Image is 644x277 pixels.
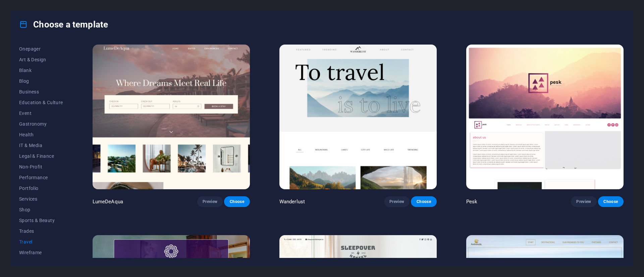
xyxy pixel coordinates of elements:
[19,100,63,105] span: Education & Culture
[203,199,217,204] span: Preview
[384,196,410,207] button: Preview
[19,111,63,116] span: Event
[279,45,437,189] img: Wanderlust
[93,45,250,189] img: LumeDeAqua
[411,196,436,207] button: Choose
[19,119,63,129] button: Gastronomy
[19,194,63,204] button: Services
[93,198,123,205] p: LumeDeAqua
[19,215,63,226] button: Sports & Beauty
[19,175,63,180] span: Performance
[19,19,108,30] h4: Choose a template
[19,76,63,86] button: Blog
[466,198,478,205] p: Pesk
[571,196,596,207] button: Preview
[19,239,63,245] span: Travel
[19,207,63,212] span: Shop
[19,140,63,151] button: IT & Media
[19,161,63,172] button: Non-Profit
[224,196,250,207] button: Choose
[19,97,63,108] button: Education & Culture
[19,186,63,191] span: Portfolio
[19,68,63,73] span: Blank
[19,143,63,148] span: IT & Media
[19,228,63,234] span: Trades
[19,86,63,97] button: Business
[19,65,63,76] button: Blank
[279,198,305,205] p: Wanderlust
[19,129,63,140] button: Health
[19,247,63,258] button: Wireframe
[416,199,431,204] span: Choose
[19,78,63,84] span: Blog
[389,199,404,204] span: Preview
[19,250,63,255] span: Wireframe
[466,45,624,189] img: Pesk
[19,218,63,223] span: Sports & Beauty
[197,196,223,207] button: Preview
[19,108,63,119] button: Event
[19,236,63,247] button: Travel
[19,132,63,137] span: Health
[19,151,63,161] button: Legal & Finance
[19,46,63,52] span: Onepager
[19,57,63,62] span: Art & Design
[576,199,591,204] span: Preview
[19,54,63,65] button: Art & Design
[19,153,63,159] span: Legal & Finance
[603,199,618,204] span: Choose
[19,204,63,215] button: Shop
[229,199,244,204] span: Choose
[598,196,624,207] button: Choose
[19,89,63,94] span: Business
[19,226,63,236] button: Trades
[19,172,63,183] button: Performance
[19,183,63,194] button: Portfolio
[19,196,63,202] span: Services
[19,121,63,127] span: Gastronomy
[19,44,63,54] button: Onepager
[19,164,63,169] span: Non-Profit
